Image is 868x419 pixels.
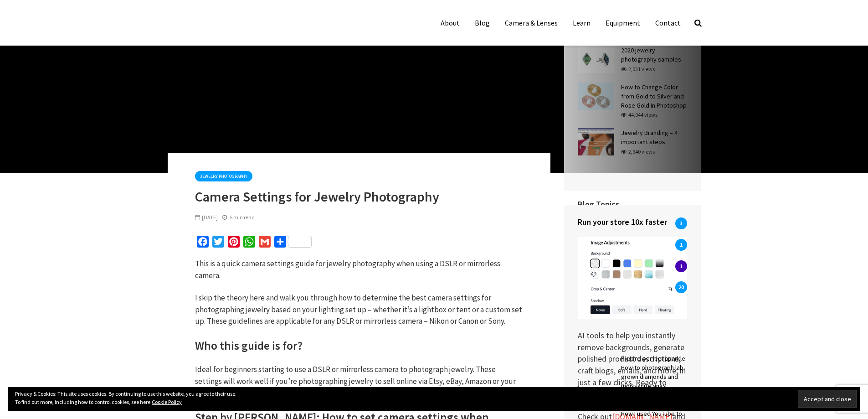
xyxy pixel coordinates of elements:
[434,14,467,32] a: About
[578,237,687,400] p: AI tools to help you instantly remove backgrounds, generate polished product descriptions, craft ...
[675,281,687,293] span: 20
[272,236,313,251] a: Share
[675,260,687,272] span: 1
[195,292,523,327] p: I skip the theory here and walk you through how to determine the best camera settings for photogr...
[798,390,857,408] input: Accept and close
[578,216,687,228] h4: Run your store 10x faster
[195,364,523,399] p: Ideal for beginners starting to use a DSLR or mirrorless camera to photograph jewelry. These sett...
[675,217,687,229] span: 3
[211,236,226,251] a: Twitter
[195,258,523,281] p: This is a quick camera settings guide for jewelry photography when using a DSLR or mirrorless cam...
[195,171,252,181] a: Jewelry Photography
[599,14,647,32] a: Equipment
[468,14,497,32] a: Blog
[195,338,303,353] strong: Who this guide is for?
[566,14,597,32] a: Learn
[8,387,860,411] div: Privacy & Cookies: This site uses cookies. By continuing to use this website, you agree to their ...
[241,236,257,251] a: WhatsApp
[498,14,565,32] a: Camera & Lenses
[257,236,272,251] a: Gmail
[675,239,687,251] span: 1
[195,188,523,205] h1: Camera Settings for Jewelry Photography
[648,14,688,32] a: Contact
[195,214,218,221] span: [DATE]
[226,236,241,251] a: Pinterest
[621,354,687,390] a: Picture-perfect sparkle: How to photograph lab-grown diamonds and moissanite rings
[222,213,255,222] div: 5 min read
[195,236,211,251] a: Facebook
[152,398,182,405] a: Cookie Policy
